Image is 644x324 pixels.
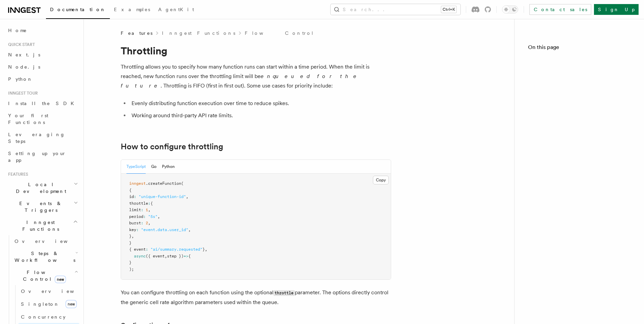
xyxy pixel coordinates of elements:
span: Tips [535,164,552,170]
span: 2 [146,221,148,225]
span: } [129,234,132,239]
span: new [66,300,77,308]
h1: Throttling [121,45,391,57]
a: Home [5,24,79,36]
a: Configuration reference [536,85,630,104]
span: : [143,214,146,219]
p: You can configure throttling on each function using the optional parameter. The options directly ... [121,288,391,307]
span: async [134,254,146,258]
span: , [148,207,150,212]
a: Further reference [532,173,630,185]
span: Python [8,76,33,82]
a: Overview [12,235,79,247]
button: TypeScript [126,160,146,174]
span: AgentKit [158,7,194,12]
span: : [136,227,139,232]
span: Node.js [8,64,40,70]
span: Install the SDK [8,101,78,106]
span: id [129,194,134,199]
span: step }) [167,254,184,258]
button: Local Development [5,178,79,197]
span: "event.data.user_id" [141,227,188,232]
span: Steps & Workflows [12,250,75,264]
a: How to configure throttling [121,142,223,151]
span: : [148,201,150,206]
span: ( [181,181,184,186]
span: Your first Functions [8,113,48,125]
span: .createFunction [146,181,181,186]
a: Documentation [46,2,110,19]
button: Toggle dark mode [502,5,518,14]
span: { [150,201,153,206]
a: Install the SDK [5,97,79,109]
a: Sign Up [594,4,639,15]
span: "5s" [148,214,158,219]
span: burst [129,221,141,225]
a: Leveraging Steps [5,128,79,147]
a: Examples [110,2,154,18]
span: Configuration reference [539,88,630,101]
span: : [146,247,148,252]
span: "ai/summary.requested" [150,247,202,252]
a: Contact sales [529,4,591,15]
span: Setting up your app [8,151,66,163]
a: Inngest Functions [162,30,235,36]
p: Throttling allows you to specify how many function runs can start within a time period. When the ... [121,62,391,91]
span: Events & Triggers [5,200,74,214]
span: Throttling [531,57,570,64]
span: Singleton [21,301,59,307]
kbd: Ctrl+K [441,6,456,13]
span: Leveraging Steps [8,132,65,144]
span: { [129,188,132,193]
a: How throttling works [532,104,630,123]
button: Copy [373,176,389,184]
span: Flow Control [12,269,74,282]
span: , [186,194,188,199]
span: How to configure throttling [535,69,630,82]
button: Search...Ctrl+K [331,4,460,15]
span: Features [5,172,28,177]
button: Python [162,160,175,174]
span: limit [129,207,141,212]
span: ); [129,267,134,272]
span: Features [121,30,152,36]
a: Throttling vs Concurrency [532,123,630,142]
span: Inngest Functions [5,219,73,232]
a: Your first Functions [5,109,79,128]
span: Next.js [8,52,40,57]
span: 1 [146,207,148,212]
span: Local Development [5,181,74,195]
span: Documentation [50,7,106,12]
a: Setting up your app [5,147,79,166]
li: Working around third-party API rate limits. [129,111,391,120]
span: , [165,254,167,258]
button: Events & Triggers [5,197,79,216]
a: Node.js [5,61,79,73]
span: Throttling vs Rate Limiting [535,145,630,158]
a: Overview [18,285,79,297]
span: ({ event [146,254,165,258]
span: Further reference [535,176,599,182]
span: } [129,241,132,245]
span: Home [8,27,27,34]
span: "unique-function-id" [139,194,186,199]
span: { event [129,247,146,252]
span: : [141,221,143,225]
span: } [202,247,205,252]
a: Singletonnew [18,297,79,311]
span: throttle [129,201,148,206]
span: How throttling works [535,107,630,120]
button: Flow Controlnew [12,266,79,285]
span: new [55,276,66,283]
button: Go [151,160,157,174]
span: Overview [15,239,84,244]
button: Steps & Workflows [12,247,79,266]
span: , [148,221,150,225]
button: Inngest Functions [5,216,79,235]
span: { [188,254,191,258]
h4: On this page [528,43,630,54]
a: Flow Control [245,30,314,36]
span: Throttling vs Concurrency [535,126,630,139]
code: throttle [273,290,295,296]
span: } [129,260,132,265]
